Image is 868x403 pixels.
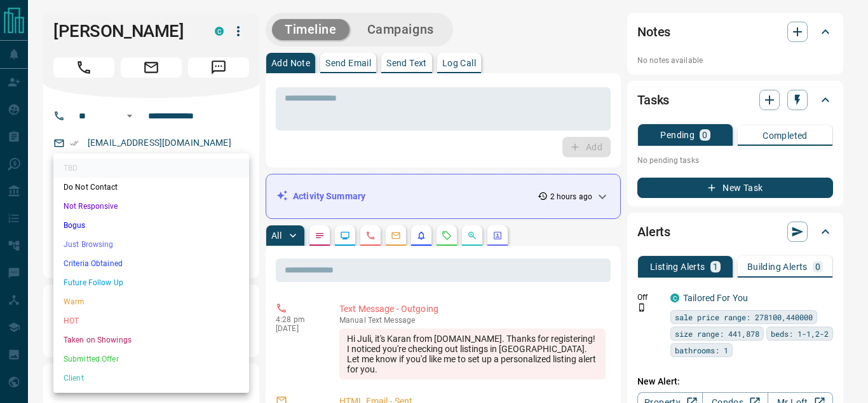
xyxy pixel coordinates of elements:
li: Client [53,369,249,388]
li: Not Responsive [53,197,249,216]
li: Just Browsing [53,235,249,254]
li: Taken on Showings [53,330,249,350]
li: Criteria Obtained [53,254,249,273]
li: HOT [53,311,249,330]
li: Submitted Offer [53,350,249,369]
li: Do Not Contact [53,178,249,197]
li: Warm [53,292,249,311]
li: Future Follow Up [53,273,249,292]
li: Bogus [53,216,249,235]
